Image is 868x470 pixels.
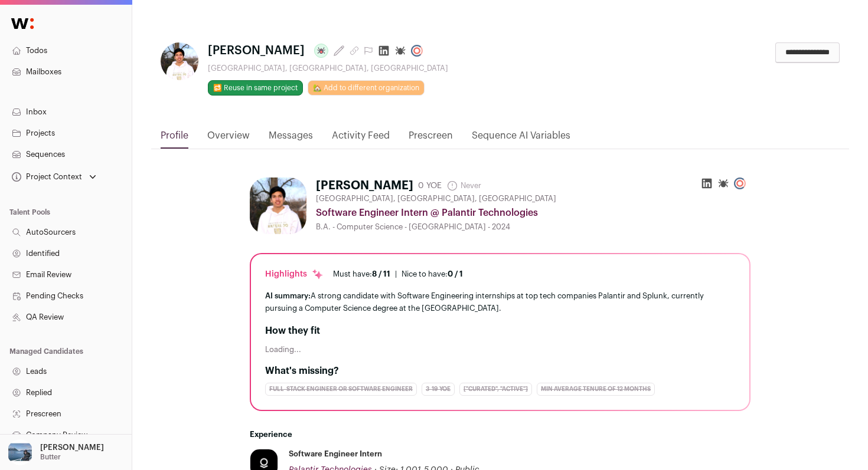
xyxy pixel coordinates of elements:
span: 0 / 1 [448,270,463,278]
p: [PERSON_NAME] [40,443,104,452]
div: Loading... [265,345,735,354]
span: 8 / 11 [372,270,390,278]
span: Never [446,180,481,192]
h2: How they fit [265,324,735,338]
div: B.A. - Computer Science - [GEOGRAPHIC_DATA] - 2024 [316,222,750,232]
div: 3-19 YOE [422,383,455,396]
a: Prescreen [409,129,453,149]
img: 17109629-medium_jpg [7,439,33,465]
div: Software Engineer Intern @ Palantir Technologies [316,206,750,220]
div: Must have: [333,269,390,279]
img: a3b23453bee50fac77dd73a94599ac731dc396145bffab511e7b15fb980740fc [250,178,306,234]
p: Butter [40,452,61,462]
a: Messages [269,129,313,149]
div: Project Context [9,172,82,182]
a: Profile [161,129,188,149]
a: 🏡 Add to different organization [308,80,425,96]
div: Highlights [265,268,324,280]
h1: [PERSON_NAME] [316,178,413,194]
span: AI summary: [265,292,311,300]
ul: | [333,269,463,279]
div: Full-Stack Engineer or Software Engineer [265,383,417,396]
div: Nice to have: [402,269,463,279]
img: Wellfound [5,12,40,35]
span: [PERSON_NAME] [208,42,305,59]
div: [GEOGRAPHIC_DATA], [GEOGRAPHIC_DATA], [GEOGRAPHIC_DATA] [208,64,448,73]
img: a3b23453bee50fac77dd73a94599ac731dc396145bffab511e7b15fb980740fc [161,42,198,80]
div: min average tenure of 12 months [537,383,655,396]
h2: Experience [250,430,750,439]
a: Sequence AI Variables [472,129,570,149]
button: Open dropdown [9,169,99,185]
div: Software Engineer Intern [289,449,382,459]
div: A strong candidate with Software Engineering internships at top tech companies Palantir and Splun... [265,290,735,314]
button: Open dropdown [5,439,106,465]
a: Activity Feed [332,129,390,149]
h2: What's missing? [265,364,735,378]
a: Overview [207,129,250,149]
button: 🔂 Reuse in same project [208,80,303,96]
div: 0 YOE [418,180,442,192]
div: ["curated", "active"] [459,383,532,396]
span: [GEOGRAPHIC_DATA], [GEOGRAPHIC_DATA], [GEOGRAPHIC_DATA] [316,194,556,203]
